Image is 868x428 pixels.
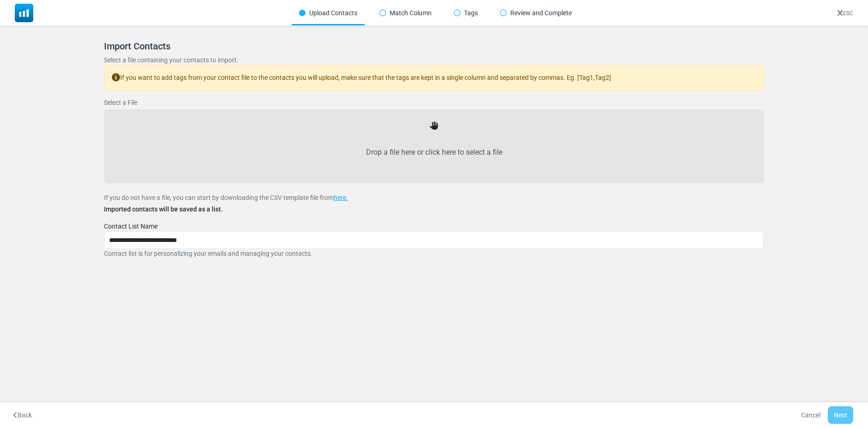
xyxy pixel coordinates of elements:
p: Contact list is for personalizing your emails and managing your contacts. [104,249,764,259]
div: Tags [446,1,485,25]
div: Review and Complete [493,1,579,25]
div: Match Column [372,1,439,25]
div: If you want to add tags from your contact file to the contacts you will upload, make sure that th... [104,65,764,90]
a: Cancel [795,406,826,424]
label: Contact List Name [104,222,158,231]
label: Drop a file here or click here to select a file [114,132,754,173]
label: Select a File [104,98,137,108]
a: here. [334,194,348,201]
h5: Import Contacts [104,41,764,52]
a: ESC [837,10,853,17]
p: Select a file containing your contacts to import. [104,55,764,65]
div: Upload Contacts [292,1,365,25]
p: If you do not have a file, you can start by downloading the CSV template file from [104,193,764,203]
button: Back [7,406,38,424]
img: mailsoftly_icon_blue_white.svg [15,4,33,22]
label: Imported contacts will be saved as a list. [104,205,223,214]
